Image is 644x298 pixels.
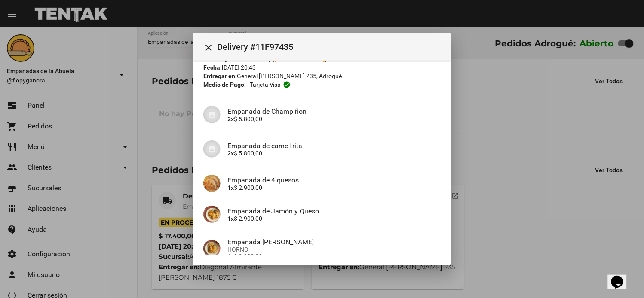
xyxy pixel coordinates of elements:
p: $ 5.800,00 [227,116,441,122]
div: General [PERSON_NAME] 235, Adrogué [203,72,441,80]
strong: Entregar en: [203,73,237,79]
img: 07c47add-75b0-4ce5-9aba-194f44787723.jpg [203,106,221,123]
h4: Empanada de 4 quesos [227,176,441,184]
strong: Fecha: [203,64,222,71]
img: 72c15bfb-ac41-4ae4-a4f2-82349035ab42.jpg [203,206,221,223]
p: $ 5.800,00 [227,150,441,157]
iframe: chat widget [608,264,635,289]
h4: Empanada [PERSON_NAME] [227,238,441,246]
span: HORNO [227,246,441,253]
b: 1x [227,184,234,191]
button: Cerrar [200,38,217,55]
b: 2x [227,150,234,157]
p: $ 2.900,00 [227,184,441,191]
p: $ 2.900,00 [227,215,441,222]
mat-icon: Cerrar [203,43,214,53]
p: $ 2.900,00 [227,253,441,260]
strong: Medio de Pago: [203,80,246,89]
h4: Empanada de Champiñon [227,107,441,116]
img: 07c47add-75b0-4ce5-9aba-194f44787723.jpg [203,140,221,158]
b: 1x [227,215,234,222]
span: Tarjeta visa [250,80,281,89]
h4: Empanada de carne frita [227,142,441,150]
h4: Empanada de Jamón y Queso [227,207,441,215]
div: [DATE] 20:43 [203,63,441,72]
img: f753fea7-0f09-41b3-9a9e-ddb84fc3b359.jpg [203,240,221,257]
span: Delivery #11F97435 [217,40,444,54]
mat-icon: check_circle [283,81,291,88]
b: 1x [227,253,234,260]
b: 2x [227,116,234,122]
img: 363ca94e-5ed4-4755-8df0-ca7d50f4a994.jpg [203,175,221,192]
